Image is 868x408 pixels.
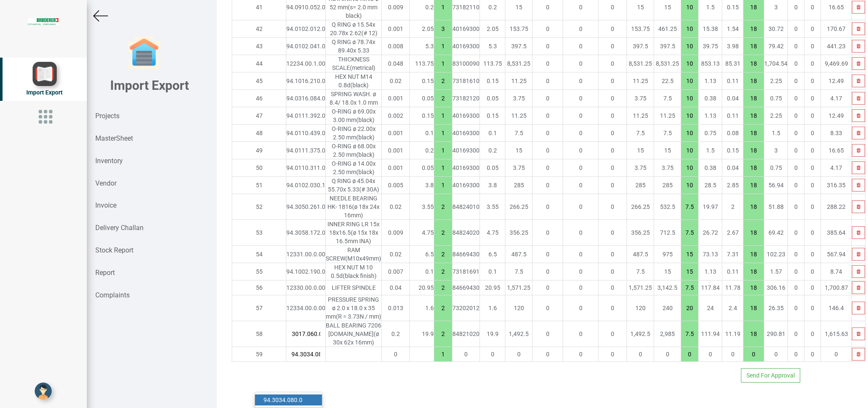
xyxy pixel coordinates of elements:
[563,38,599,55] td: 0
[722,125,743,142] td: 0.08
[286,3,325,11] div: 94.0910.052.0
[599,38,627,55] td: 0
[627,125,654,142] td: 7.5
[764,142,788,159] td: 3
[599,246,627,263] td: 0
[563,142,599,159] td: 0
[95,112,119,120] strong: Projects
[452,125,480,142] td: 40169300
[599,90,627,107] td: 0
[410,90,434,107] td: 0.05
[599,194,627,220] td: 0
[699,159,722,177] td: 0.38
[346,4,378,19] span: (s= 2.0 mm black)
[654,142,681,159] td: 15
[699,177,722,194] td: 28.5
[563,246,599,263] td: 0
[232,194,286,220] td: 52
[722,107,743,125] td: 0.11
[788,90,804,107] td: 0
[563,263,599,280] td: 0
[480,38,505,55] td: 5.3
[286,25,325,33] div: 94.0102.012.0
[356,151,374,158] span: (black)
[804,194,821,220] td: 0
[654,194,681,220] td: 532.5
[699,55,722,72] td: 853.13
[286,146,325,155] div: 94.0111.375.0
[654,159,681,177] td: 3.75
[741,368,800,383] button: Send For Approval
[532,177,563,194] td: 0
[326,220,381,245] div: INNER RING LR 15x 18x16.5
[480,246,505,263] td: 6.5
[382,220,410,246] td: 0.009
[722,20,743,38] td: 1.54
[326,263,381,280] div: HEX NUT M 10 0.5d
[627,107,654,125] td: 11.25
[452,142,480,159] td: 40169300
[286,77,325,85] div: 94.1016.210.0
[452,263,480,280] td: 73181691
[382,107,410,125] td: 0.002
[764,72,788,90] td: 2.25
[654,125,681,142] td: 7.5
[722,177,743,194] td: 2.85
[95,134,133,142] strong: MasterSheet
[382,263,410,280] td: 0.007
[452,20,480,38] td: 40169300
[480,20,505,38] td: 2.05
[788,177,804,194] td: 0
[410,142,434,159] td: 0.2
[480,125,505,142] td: 0.1
[232,263,286,280] td: 55
[722,159,743,177] td: 0.04
[804,142,821,159] td: 0
[255,394,322,405] a: 94.3034.080.0
[505,55,532,72] td: 8,531.25
[821,107,852,125] td: 12.49
[382,90,410,107] td: 0.001
[804,159,821,177] td: 0
[699,90,722,107] td: 0.38
[654,177,681,194] td: 285
[532,90,563,107] td: 0
[804,177,821,194] td: 0
[764,20,788,38] td: 30.72
[336,229,378,244] span: (ø 15x 18x 16.5mm INA)
[627,38,654,55] td: 397.5
[563,90,599,107] td: 0
[532,72,563,90] td: 0
[505,177,532,194] td: 285
[699,20,722,38] td: 15.38
[505,38,532,55] td: 397.5
[410,72,434,90] td: 0.15
[804,246,821,263] td: 0
[480,55,505,72] td: 113.75
[699,220,722,246] td: 26.72
[382,20,410,38] td: 0.001
[699,125,722,142] td: 0.75
[563,194,599,220] td: 0
[480,107,505,125] td: 0.15
[452,90,480,107] td: 73182120
[350,82,369,89] span: (black)
[627,20,654,38] td: 153.75
[326,246,381,263] div: RAM SCREW
[804,125,821,142] td: 0
[95,246,133,254] strong: Stock Report
[821,20,852,38] td: 170.67
[699,142,722,159] td: 1.5
[232,38,286,55] td: 43
[804,107,821,125] td: 0
[788,159,804,177] td: 0
[286,59,325,68] div: 12234.00.1.00
[382,72,410,90] td: 0.02
[654,20,681,38] td: 461.25
[95,201,116,209] strong: Invoice
[532,142,563,159] td: 0
[532,194,563,220] td: 0
[286,250,325,258] div: 12331.00.0.00
[286,111,325,120] div: 94.0111.392.0
[764,246,788,263] td: 102.23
